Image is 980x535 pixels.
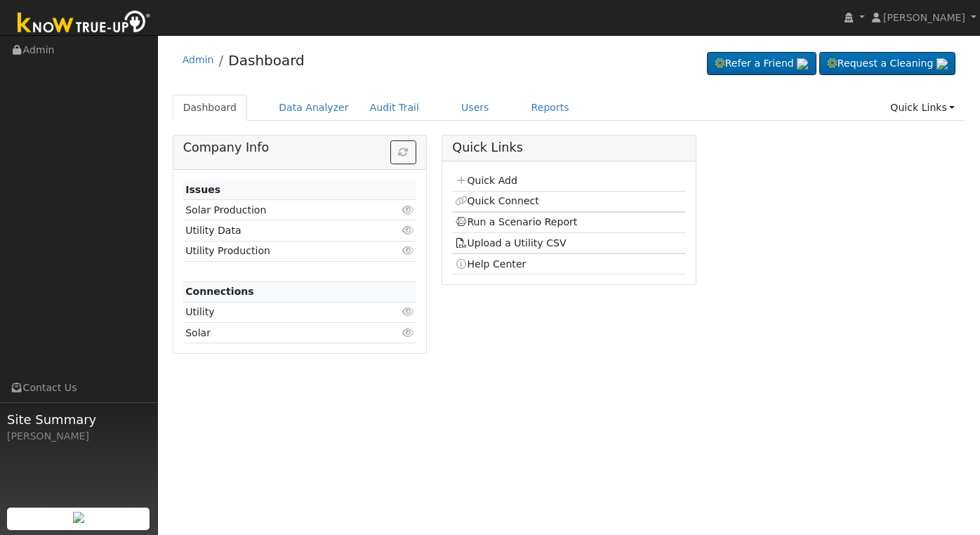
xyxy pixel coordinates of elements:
i: Click to view [402,205,414,215]
a: Run a Scenario Report [455,216,578,227]
a: Request a Cleaning [819,52,955,76]
a: Users [451,95,500,121]
img: retrieve [936,58,948,70]
strong: Connections [185,286,254,297]
img: Know True-Up [11,8,158,39]
h5: Quick Links [452,140,685,155]
i: Click to view [402,307,414,317]
a: Quick Links [880,95,965,121]
a: Refer a Friend [707,52,816,76]
a: Audit Trail [359,95,430,121]
div: [PERSON_NAME] [7,429,150,444]
td: Utility [183,302,379,322]
td: Utility Data [183,220,379,241]
img: retrieve [73,512,84,523]
span: Site Summary [7,410,150,429]
i: Click to view [402,328,414,338]
td: Solar Production [183,200,379,220]
a: Upload a Utility CSV [455,237,567,249]
td: Utility Production [183,241,379,261]
td: Solar [183,323,379,343]
a: Admin [183,54,214,65]
a: Dashboard [173,95,248,121]
img: retrieve [797,58,808,70]
a: Quick Connect [455,195,539,206]
a: Help Center [455,258,527,270]
a: Quick Add [455,175,517,186]
a: Data Analyzer [268,95,359,121]
a: Dashboard [228,52,305,69]
i: Click to view [402,225,414,235]
span: [PERSON_NAME] [883,12,965,23]
strong: Issues [185,184,220,195]
h5: Company Info [183,140,416,155]
a: Reports [521,95,580,121]
i: Click to view [402,246,414,256]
